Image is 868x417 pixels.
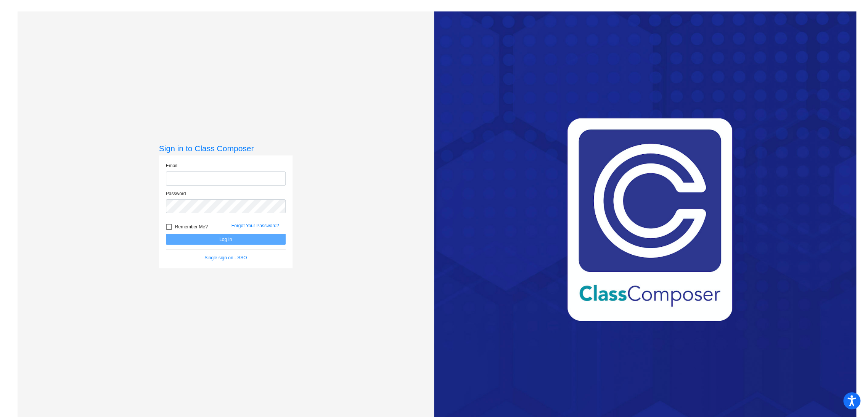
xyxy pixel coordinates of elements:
label: Password [166,190,186,197]
label: Email [166,162,177,169]
a: Single sign on - SSO [204,255,247,260]
h3: Sign in to Class Composer [159,144,293,153]
span: Remember Me? [175,222,208,231]
a: Forgot Your Password? [231,223,279,228]
button: Log In [166,234,286,245]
